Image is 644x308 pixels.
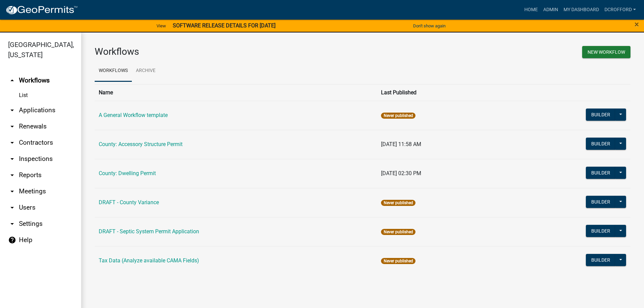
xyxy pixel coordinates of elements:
[8,220,16,228] i: arrow_drop_down
[602,3,639,16] a: dcrofford
[8,106,16,114] i: arrow_drop_down
[635,20,639,29] span: ×
[381,258,415,264] span: Never published
[8,236,16,244] i: help
[95,84,377,101] th: Name
[173,22,276,29] strong: SOFTWARE RELEASE DETAILS FOR [DATE]
[561,3,602,16] a: My Dashboard
[586,196,616,208] button: Builder
[381,200,415,206] span: Never published
[8,139,16,147] i: arrow_drop_down
[586,138,616,150] button: Builder
[586,225,616,237] button: Builder
[99,228,199,235] a: DRAFT - Septic System Permit Application
[635,20,639,28] button: Close
[381,170,421,176] span: [DATE] 02:30 PM
[95,46,358,57] h3: Workflows
[99,199,159,206] a: DRAFT - County Variance
[99,257,199,264] a: Tax Data (Analyze available CAMA Fields)
[377,84,503,101] th: Last Published
[8,155,16,163] i: arrow_drop_down
[8,76,16,85] i: arrow_drop_up
[132,60,160,82] a: Archive
[410,20,448,31] button: Don't show again
[381,229,415,235] span: Never published
[99,141,183,147] a: County: Accessory Structure Permit
[99,170,156,176] a: County: Dwelling Permit
[8,171,16,179] i: arrow_drop_down
[586,167,616,179] button: Builder
[381,113,415,119] span: Never published
[582,46,630,58] button: New Workflow
[8,187,16,195] i: arrow_drop_down
[381,141,421,147] span: [DATE] 11:58 AM
[8,122,16,131] i: arrow_drop_down
[99,112,168,118] a: A General Workflow template
[522,3,541,16] a: Home
[586,254,616,266] button: Builder
[95,60,132,82] a: Workflows
[541,3,561,16] a: Admin
[8,204,16,212] i: arrow_drop_down
[154,20,169,31] a: View
[586,109,616,121] button: Builder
